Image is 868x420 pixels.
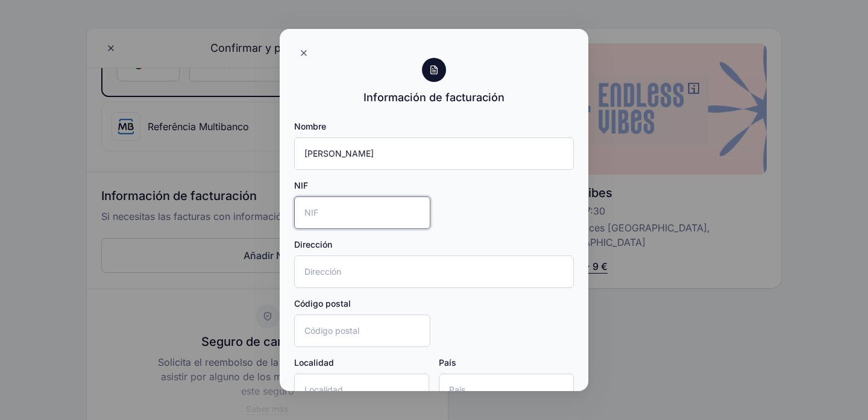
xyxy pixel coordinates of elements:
[294,374,429,406] input: Localidad
[294,357,334,369] label: Localidad
[294,255,574,288] input: Dirección
[294,196,430,229] input: NIF
[439,374,574,406] input: País
[363,89,505,106] div: Información de facturación
[294,137,574,170] input: Nombre
[294,315,430,347] input: Código postal
[294,298,351,310] label: Código postal
[439,357,456,369] label: País
[294,121,326,133] label: Nombre
[294,180,308,192] label: NIF
[294,239,332,251] label: Dirección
